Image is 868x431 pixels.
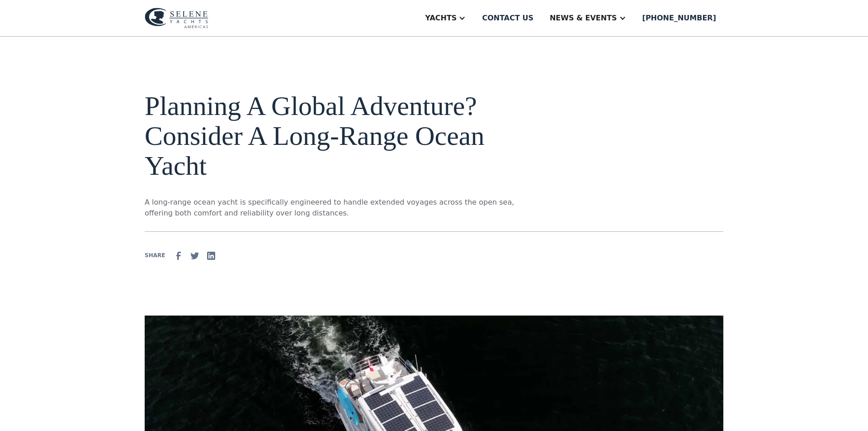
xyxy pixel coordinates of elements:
div: News & EVENTS [550,13,617,24]
img: facebook [173,250,184,261]
img: Twitter [189,250,200,261]
div: Yachts [425,13,457,24]
div: SHARE [145,251,165,259]
h1: Planning A Global Adventure? Consider A Long-Range Ocean Yacht [145,91,521,181]
div: [PHONE_NUMBER] [642,13,716,24]
div: Contact us [482,13,533,24]
img: Linkedin [206,250,217,261]
p: A long-range ocean yacht is specifically engineered to handle extended voyages across the open se... [145,197,521,219]
img: logo [145,8,208,29]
